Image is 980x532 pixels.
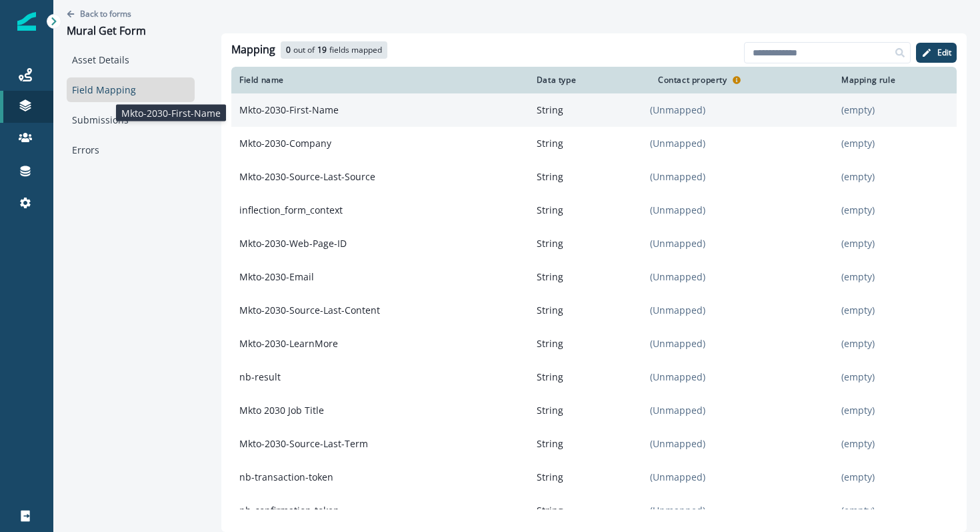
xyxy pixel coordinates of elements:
a: Submissions [67,107,195,132]
p: (empty) [833,499,957,523]
a: Field Mapping [67,77,195,102]
a: Asset Details [67,47,195,72]
img: Inflection [17,12,36,31]
p: (empty) [833,365,957,389]
p: nb-result [231,365,529,389]
p: (empty) [833,432,957,456]
p: (empty) [833,265,957,289]
p: Mkto-2030-Source-Last-Source [231,165,529,189]
p: String [529,131,650,156]
p: Mkto-2030-LearnMore [231,332,529,356]
p: (Unmapped) [650,304,833,317]
p: (Unmapped) [650,137,833,150]
a: Errors [67,138,195,162]
p: (Unmapped) [650,370,833,384]
p: 19 [317,44,327,56]
p: Back to forms [80,8,131,19]
button: Go back [67,8,131,19]
p: (empty) [833,298,957,322]
p: Mkto-2030-Source-Last-Term [231,432,529,456]
p: Contact property [658,75,727,85]
p: (empty) [833,131,957,156]
div: Data type [537,75,642,85]
p: String [529,265,650,289]
p: String [529,499,650,523]
p: String [529,432,650,456]
div: Field name [239,75,521,85]
p: (Unmapped) [650,437,833,451]
p: (empty) [833,332,957,356]
p: (Unmapped) [650,270,833,284]
p: (Unmapped) [650,170,833,184]
p: inflection_form_context [231,198,529,222]
p: String [529,98,650,122]
p: Mkto-2030-Web-Page-ID [231,232,529,256]
p: String [529,332,650,356]
p: Mkto 2030 Job Title [231,398,529,423]
div: Mural Get Form [67,25,146,39]
p: 0 [286,44,291,56]
div: Mapping rule [841,75,949,85]
p: String [529,365,650,389]
p: Mkto-2030-First-Name [231,98,529,122]
p: out of [293,44,315,56]
p: Mkto-2030-Source-Last-Content [231,298,529,322]
p: Mkto-2030-Company [231,131,529,156]
p: (empty) [833,232,957,256]
h2: Mapping [231,43,275,56]
p: String [529,398,650,423]
p: String [529,198,650,222]
p: (Unmapped) [650,237,833,250]
p: nb-confirmation-token [231,499,529,523]
p: (empty) [833,198,957,222]
p: (Unmapped) [650,103,833,117]
p: (Unmapped) [650,404,833,417]
p: String [529,298,650,322]
p: nb-transaction-token [231,465,529,489]
p: (Unmapped) [650,337,833,350]
p: (empty) [833,398,957,423]
p: Mkto-2030-Email [231,265,529,289]
p: String [529,465,650,489]
p: fields mapped [329,44,382,56]
button: Edit [916,43,957,63]
p: (Unmapped) [650,471,833,484]
p: (Unmapped) [650,204,833,217]
p: String [529,232,650,256]
p: Edit [937,48,951,57]
p: (empty) [833,98,957,122]
p: (empty) [833,165,957,189]
p: (Unmapped) [650,504,833,517]
p: String [529,165,650,189]
p: (empty) [833,465,957,489]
